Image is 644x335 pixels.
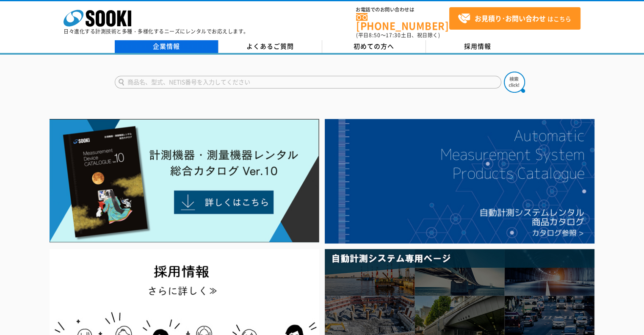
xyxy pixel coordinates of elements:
[504,72,525,93] img: btn_search.png
[426,40,530,53] a: 採用情報
[369,31,381,39] span: 8:50
[449,7,580,30] a: お見積り･お問い合わせはこちら
[356,31,440,39] span: (平日 ～ 土日、祝日除く)
[50,119,319,243] img: Catalog Ver10
[115,40,218,53] a: 企業情報
[218,40,322,53] a: よくあるご質問
[115,76,501,89] input: 商品名、型式、NETIS番号を入力してください
[458,12,571,25] span: はこちら
[354,42,394,51] span: 初めての方へ
[356,13,449,30] a: [PHONE_NUMBER]
[475,13,546,23] strong: お見積り･お問い合わせ
[322,40,426,53] a: 初めての方へ
[64,29,249,34] p: 日々進化する計測技術と多種・多様化するニーズにレンタルでお応えします。
[325,119,594,244] img: 自動計測システムカタログ
[356,7,449,12] span: お電話でのお問い合わせは
[386,31,401,39] span: 17:30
